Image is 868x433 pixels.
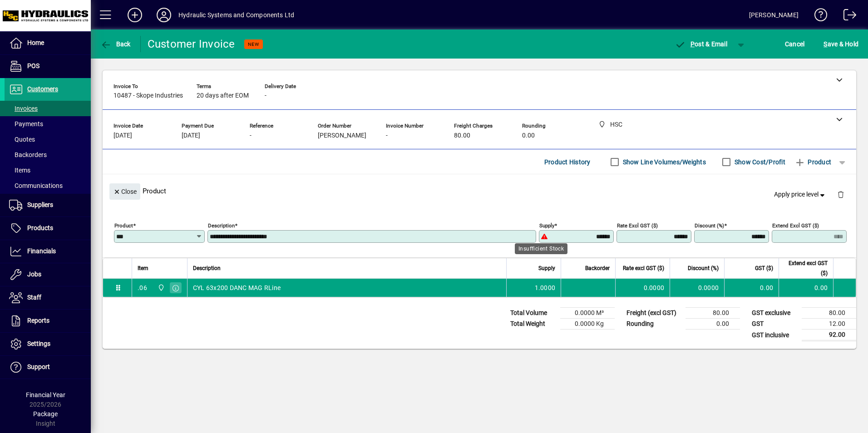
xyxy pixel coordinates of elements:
td: 0.0000 [670,279,724,297]
a: Backorders [5,147,91,162]
span: Supply [538,263,555,273]
div: Customer Invoice [148,37,235,51]
span: P [690,40,695,48]
td: 92.00 [802,330,856,341]
span: Product History [544,155,591,169]
app-page-header-button: Close [107,187,143,195]
a: Reports [5,310,91,332]
a: Knowledge Base [808,2,828,31]
span: Financials [27,247,56,255]
span: NEW [248,41,259,47]
span: Package [33,410,58,418]
span: - [265,92,266,99]
span: Customers [27,85,58,93]
span: POS [27,62,39,69]
td: Freight (excl GST) [622,308,686,319]
a: POS [5,55,91,78]
span: GST ($) [755,263,773,273]
span: [DATE] [113,132,132,139]
td: Rounding [622,319,686,330]
button: Product History [541,154,594,170]
span: 1.0000 [535,283,556,292]
span: Close [113,184,137,199]
span: Item [138,263,148,273]
span: Settings [27,340,50,347]
button: Add [120,7,149,23]
button: Apply price level [770,187,830,203]
div: 0.0000 [621,283,664,292]
app-page-header-button: Delete [830,190,852,198]
span: Product [794,155,831,169]
a: Settings [5,333,91,355]
td: GST exclusive [747,308,802,319]
div: Product [103,174,856,207]
span: Back [100,40,131,48]
div: .06 [138,283,147,292]
span: [PERSON_NAME] [318,132,366,139]
span: 10487 - Skope Industries [113,92,183,99]
td: Total Volume [506,308,560,319]
span: Description [193,263,221,273]
span: CYL 63x200 DANC MAG RLine [193,283,281,292]
span: - [250,132,252,139]
span: Backorder [585,263,610,273]
a: Support [5,356,91,379]
span: Extend excl GST ($) [784,258,828,278]
span: 20 days after EOM [197,92,249,99]
td: Total Weight [506,319,560,330]
mat-label: Rate excl GST ($) [617,222,658,229]
td: 80.00 [686,308,740,319]
td: 0.00 [686,319,740,330]
a: Staff [5,286,91,309]
mat-label: Description [208,222,235,229]
span: Staff [27,294,41,301]
app-page-header-button: Back [91,36,141,52]
span: Reports [27,317,49,324]
label: Show Cost/Profit [733,157,785,167]
div: [PERSON_NAME] [749,8,799,22]
a: Jobs [5,263,91,286]
span: Communications [9,182,63,189]
button: Close [109,183,140,200]
td: 0.00 [724,279,779,297]
button: Delete [830,183,852,205]
mat-label: Supply [539,222,554,229]
span: S [824,40,827,48]
button: Profile [149,7,178,23]
a: Home [5,32,91,54]
span: Cancel [785,37,805,51]
button: Product [790,154,836,170]
span: Financial Year [26,391,65,399]
span: Rate excl GST ($) [623,263,664,273]
mat-label: Product [114,222,133,229]
span: ave & Hold [824,37,858,51]
mat-label: Extend excl GST ($) [772,222,819,229]
span: [DATE] [182,132,200,139]
a: Invoices [5,101,91,116]
td: 80.00 [802,308,856,319]
button: Back [98,36,133,52]
a: Payments [5,116,91,132]
button: Cancel [783,36,807,52]
td: 0.00 [779,279,833,297]
span: Backorders [9,151,47,158]
span: ost & Email [675,40,727,48]
a: Logout [837,2,857,31]
span: HSC [155,283,166,293]
span: 80.00 [454,132,470,139]
mat-label: Discount (%) [695,222,724,229]
span: Jobs [27,271,41,278]
a: Suppliers [5,194,91,216]
td: GST [747,319,802,330]
a: Products [5,217,91,240]
a: Items [5,162,91,178]
span: Apply price level [774,190,827,199]
td: 12.00 [802,319,856,330]
span: Suppliers [27,201,53,208]
span: Discount (%) [688,263,719,273]
label: Show Line Volumes/Weights [621,157,706,167]
span: Payments [9,120,43,128]
span: 0.00 [522,132,535,139]
span: Items [9,167,30,174]
button: Post & Email [670,36,732,52]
